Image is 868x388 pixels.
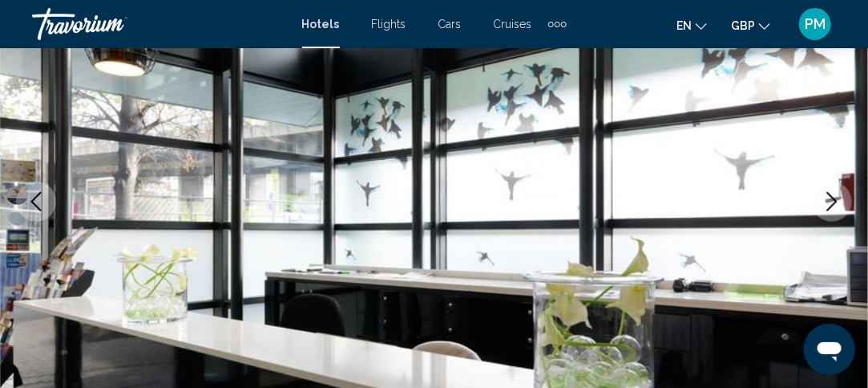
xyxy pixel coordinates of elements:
[494,18,532,31] a: Cruises
[804,324,855,375] iframe: Button to launch messaging window
[302,18,340,31] a: Hotels
[676,19,692,32] span: en
[676,14,707,37] button: Change language
[16,182,56,222] button: Previous image
[794,7,836,41] button: User Menu
[438,18,462,31] a: Cars
[372,18,406,31] a: Flights
[32,8,286,40] a: Travorium
[812,182,852,222] button: Next image
[548,11,567,37] button: Extra navigation items
[731,14,770,37] button: Change currency
[805,16,826,32] span: PM
[731,19,755,32] span: GBP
